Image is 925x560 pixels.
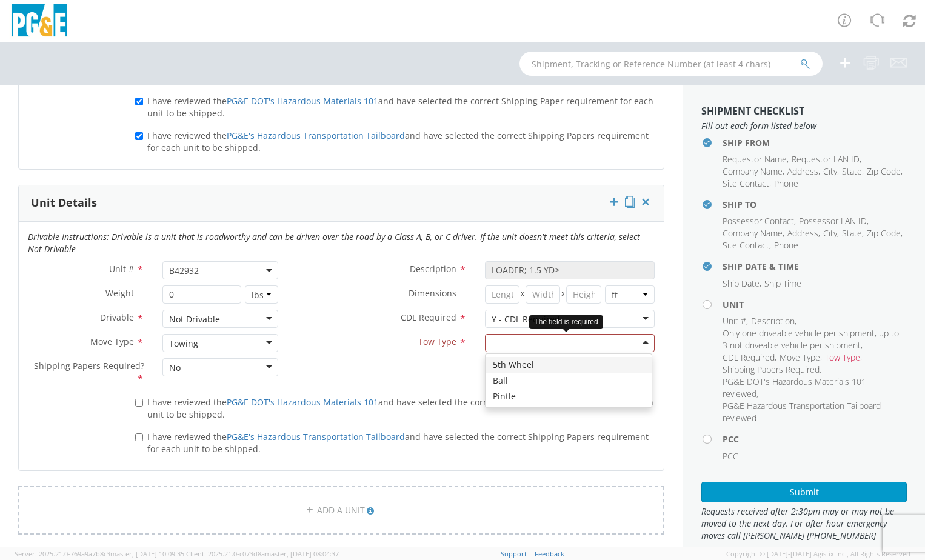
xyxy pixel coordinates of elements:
[780,352,820,363] span: Move Type
[825,352,862,364] li: ,
[135,98,143,105] input: I have reviewed thePG&E DOT's Hazardous Materials 101and have selected the correct Shipping Paper...
[723,227,783,239] span: Company Name
[492,313,560,325] div: Y - CDL Required
[501,549,527,558] a: Support
[560,285,566,304] span: X
[409,287,456,299] span: Dimensions
[526,285,561,304] input: Width
[147,431,649,455] span: I have reviewed the and have selected the correct Shipping Papers requirement for each unit to be...
[186,549,339,558] span: Client: 2025.21.0-c073d8a
[867,227,901,239] span: Zip Code
[162,261,279,279] span: B42932
[15,549,184,558] span: Server: 2025.21.0-769a9a7b8c3
[723,153,787,165] span: Requestor Name
[792,153,861,165] li: ,
[799,215,869,227] li: ,
[486,388,652,404] div: Pintle
[723,327,899,351] span: Only one driveable vehicle per shipment, up to 3 not driveable vehicle per shipment
[418,336,456,347] span: Tow Type
[780,352,822,364] li: ,
[135,132,143,140] input: I have reviewed thePG&E's Hazardous Transportation Tailboardand have selected the correct Shippin...
[486,357,652,373] div: 5th Wheel
[774,239,798,251] span: Phone
[109,263,134,275] span: Unit #
[265,549,339,558] span: master, [DATE] 08:04:37
[751,315,796,327] li: ,
[519,285,526,304] span: X
[723,215,794,227] span: Possessor Contact
[799,215,867,227] span: Possessor LAN ID
[825,352,860,363] span: Tow Type
[28,231,640,255] i: Drivable Instructions: Drivable is a unit that is roadworthy and can be driven over the road by a...
[842,165,864,178] li: ,
[787,227,820,239] li: ,
[723,138,907,147] h4: Ship From
[100,312,134,323] span: Drivable
[823,165,839,178] li: ,
[169,313,220,325] div: Not Drivable
[486,373,652,388] div: Ball
[842,227,864,239] li: ,
[723,200,907,209] h4: Ship To
[723,315,748,327] li: ,
[787,165,818,177] span: Address
[723,227,784,239] li: ,
[723,364,820,375] span: Shipping Papers Required
[135,433,143,441] input: I have reviewed thePG&E's Hazardous Transportation Tailboardand have selected the correct Shippin...
[147,130,649,153] span: I have reviewed the and have selected the correct Shipping Papers requirement for each unit to be...
[751,315,795,327] span: Description
[227,95,378,107] a: PG&E DOT's Hazardous Materials 101
[723,178,769,189] span: Site Contact
[726,549,910,559] span: Copyright © [DATE]-[DATE] Agistix Inc., All Rights Reserved
[723,215,796,227] li: ,
[823,165,837,177] span: City
[842,165,862,177] span: State
[723,239,771,252] li: ,
[566,285,601,304] input: Height
[169,362,181,374] div: No
[774,178,798,189] span: Phone
[723,315,746,327] span: Unit #
[519,52,823,76] input: Shipment, Tracking or Reference Number (at least 4 chars)
[169,338,198,350] div: Towing
[31,197,97,209] h3: Unit Details
[485,285,520,304] input: Length
[135,399,143,407] input: I have reviewed thePG&E DOT's Hazardous Materials 101and have selected the correct Shipping Paper...
[787,227,818,239] span: Address
[147,95,653,119] span: I have reviewed the and have selected the correct Shipping Paper requirement for each unit to be ...
[764,278,801,289] span: Ship Time
[723,376,866,399] span: PG&E DOT's Hazardous Materials 101 reviewed
[701,482,907,502] button: Submit
[867,165,901,177] span: Zip Code
[723,239,769,251] span: Site Contact
[227,130,405,141] a: PG&E's Hazardous Transportation Tailboard
[723,278,760,289] span: Ship Date
[723,262,907,271] h4: Ship Date & Time
[701,505,907,542] span: Requests received after 2:30pm may or may not be moved to the next day. For after hour emergency ...
[701,120,907,132] span: Fill out each form listed below
[90,336,134,347] span: Move Type
[867,165,903,178] li: ,
[227,396,378,408] a: PG&E DOT's Hazardous Materials 101
[867,227,903,239] li: ,
[787,165,820,178] li: ,
[34,360,144,372] span: Shipping Papers Required?
[529,315,603,329] div: The field is required
[535,549,564,558] a: Feedback
[723,153,789,165] li: ,
[169,265,272,276] span: B42932
[842,227,862,239] span: State
[823,227,837,239] span: City
[723,327,904,352] li: ,
[723,165,784,178] li: ,
[701,104,804,118] strong: Shipment Checklist
[18,486,664,535] a: ADD A UNIT
[723,435,907,444] h4: PCC
[410,263,456,275] span: Description
[105,287,134,299] span: Weight
[147,396,653,420] span: I have reviewed the and have selected the correct Shipping Paper requirement for each unit to be ...
[723,364,821,376] li: ,
[110,549,184,558] span: master, [DATE] 10:09:35
[227,431,405,442] a: PG&E's Hazardous Transportation Tailboard
[792,153,860,165] span: Requestor LAN ID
